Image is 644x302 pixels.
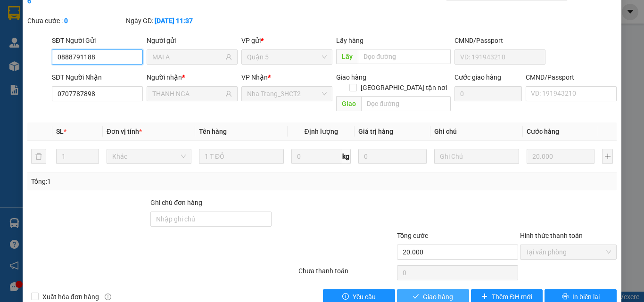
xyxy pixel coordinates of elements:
div: Người nhận [147,72,238,82]
input: VD: 191943210 [454,49,545,65]
input: Tên người gửi [152,52,223,62]
span: Yêu cầu [353,292,376,302]
span: user [225,54,232,60]
label: Ghi chú đơn hàng [150,199,202,206]
input: Dọc đường [358,49,451,64]
span: Tên hàng [199,128,227,135]
span: user [225,90,232,97]
span: VP Nhận [241,73,268,81]
span: Đơn vị tính [107,128,142,135]
span: Cước hàng [527,128,559,135]
span: Xuất hóa đơn hàng [39,292,103,302]
b: [DATE] 11:37 [155,17,193,24]
label: Cước giao hàng [454,73,501,81]
b: [DOMAIN_NAME] [79,36,130,43]
span: [GEOGRAPHIC_DATA] tận nơi [357,82,451,93]
div: Người gửi [147,35,238,46]
div: SĐT Người Nhận [52,72,143,82]
input: Dọc đường [361,96,451,111]
button: delete [31,149,46,164]
div: Chưa thanh toán [297,266,396,282]
span: plus [481,293,488,301]
span: Lấy [336,49,358,64]
div: SĐT Người Gửi [52,35,143,46]
span: Tổng cước [397,232,428,239]
li: (c) 2017 [79,45,130,57]
span: check [413,293,419,301]
span: Khác [112,149,186,163]
input: 0 [358,149,426,164]
div: Ngày GD: [126,16,223,26]
span: Quận 5 [247,50,327,64]
span: Giao [336,96,361,111]
span: In biên lai [572,292,600,302]
label: Hình thức thanh toán [520,232,583,239]
span: SL [56,128,64,135]
input: VD: Bàn, Ghế [199,149,284,164]
span: Giao hàng [423,292,453,302]
input: Ghi Chú [434,149,519,164]
img: logo.jpg [102,12,125,34]
b: Phương Nam Express [12,61,52,122]
div: Tổng: 1 [31,176,249,187]
input: 0 [527,149,594,164]
b: Gửi khách hàng [58,14,93,58]
button: plus [602,149,613,164]
div: Chưa cước : [27,16,124,26]
div: CMND/Passport [526,72,617,82]
div: VP gửi [241,35,332,46]
span: exclamation-circle [342,293,349,301]
th: Ghi chú [430,122,523,141]
input: Cước giao hàng [454,86,522,101]
span: Lấy hàng [336,37,363,44]
b: 0 [64,17,68,24]
span: Giao hàng [336,73,366,81]
span: info-circle [105,294,111,300]
span: Nha Trang_3HCT2 [247,87,327,101]
input: Ghi chú đơn hàng [150,212,272,227]
span: printer [562,293,569,301]
input: Tên người nhận [152,89,223,99]
span: Giá trị hàng [358,128,393,135]
span: kg [341,149,351,164]
span: Thêm ĐH mới [492,292,532,302]
div: CMND/Passport [454,35,545,46]
span: Tại văn phòng [526,245,611,259]
span: Định lượng [304,128,338,135]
